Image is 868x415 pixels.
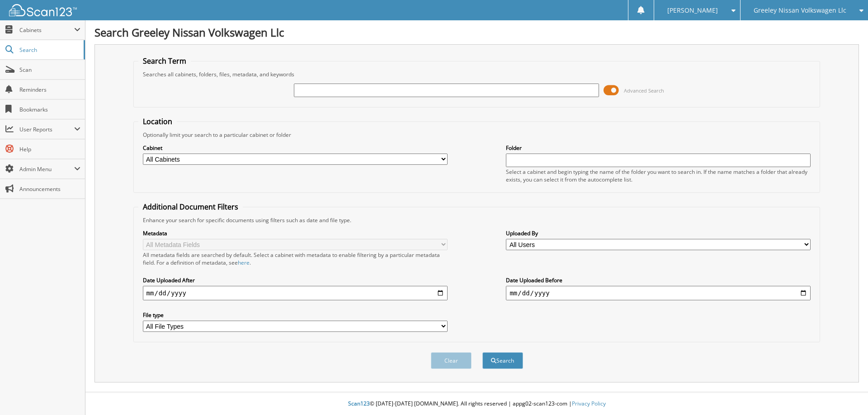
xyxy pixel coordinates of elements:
[506,286,811,300] input: end
[348,400,370,407] span: Scan123
[138,70,816,78] div: Searches all cabinets, folders, files, metadata, and keywords
[138,56,191,66] legend: Search Term
[667,8,718,13] span: [PERSON_NAME]
[19,106,80,113] span: Bookmarks
[143,229,448,237] label: Metadata
[482,352,523,369] button: Search
[572,400,606,407] a: Privacy Policy
[506,276,811,284] label: Date Uploaded Before
[138,131,816,139] div: Optionally limit your search to a particular cabinet or folder
[506,168,811,183] div: Select a cabinet and begin typing the name of the folder you want to search in. If the name match...
[19,26,74,34] span: Cabinets
[754,8,846,13] span: Greeley Nissan Volkswagen Llc
[138,202,243,212] legend: Additional Document Filters
[9,4,77,16] img: scan123-logo-white.svg
[19,185,80,193] span: Announcements
[431,352,472,369] button: Clear
[143,251,448,266] div: All metadata fields are searched by default. Select a cabinet with metadata to enable filtering b...
[624,87,664,94] span: Advanced Search
[143,311,448,319] label: File type
[506,229,811,237] label: Uploaded By
[19,126,74,133] span: User Reports
[143,276,448,284] label: Date Uploaded After
[138,216,816,224] div: Enhance your search for specific documents using filters such as date and file type.
[94,25,859,40] h1: Search Greeley Nissan Volkswagen Llc
[19,165,74,173] span: Admin Menu
[19,86,80,93] span: Reminders
[85,393,868,415] div: © [DATE]-[DATE] [DOMAIN_NAME]. All rights reserved | appg02-scan123-com |
[143,286,448,300] input: start
[138,117,177,126] legend: Location
[143,144,448,152] label: Cabinet
[238,259,250,266] a: here
[506,144,811,152] label: Folder
[19,46,79,54] span: Search
[19,66,80,74] span: Scan
[19,145,80,153] span: Help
